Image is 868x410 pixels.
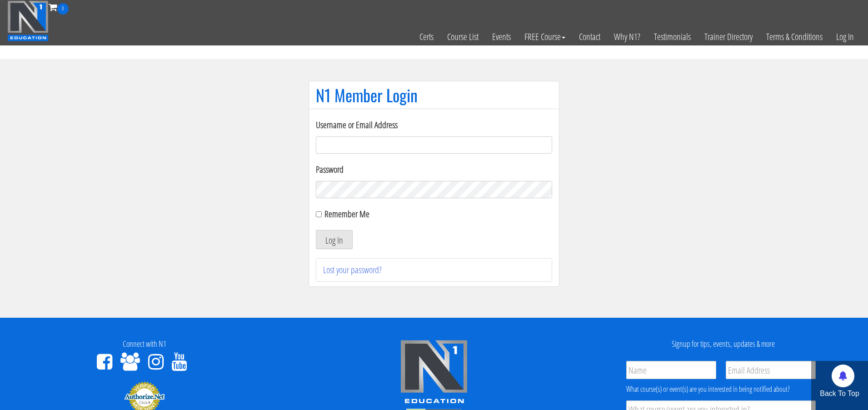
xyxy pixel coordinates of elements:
[49,1,69,13] a: 0
[316,163,552,176] label: Password
[316,230,353,249] button: Log In
[440,15,485,59] a: Course List
[485,15,518,59] a: Events
[572,15,607,59] a: Contact
[698,15,759,59] a: Trainer Directory
[324,208,369,220] label: Remember Me
[7,340,283,349] h4: Connect with N1
[759,15,829,59] a: Terms & Conditions
[626,384,816,395] div: What course(s) or event(s) are you interested in being notified about?
[400,340,468,407] img: n1-edu-logo
[726,361,816,379] input: Email Address
[626,361,716,379] input: Name
[7,0,49,41] img: n1-education
[413,15,440,59] a: Certs
[585,340,861,349] h4: Signup for tips, events, updates & more
[316,86,552,104] h1: N1 Member Login
[57,3,69,15] span: 0
[316,118,552,132] label: Username or Email Address
[829,15,861,59] a: Log In
[518,15,572,59] a: FREE Course
[323,264,382,276] a: Lost your password?
[607,15,647,59] a: Why N1?
[647,15,698,59] a: Testimonials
